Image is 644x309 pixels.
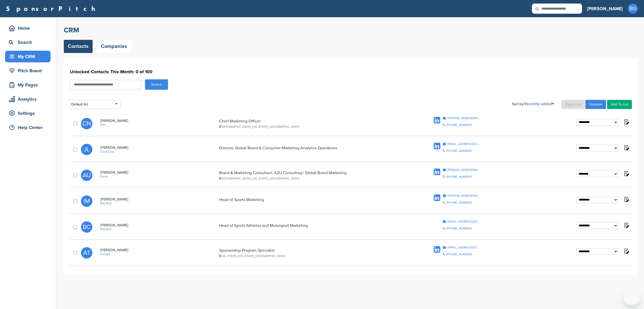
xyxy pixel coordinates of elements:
span: [PERSON_NAME] [100,248,217,252]
iframe: Button to launch messaging window [624,289,640,305]
a: Coca-Cola [100,150,217,153]
div: [EMAIL_ADDRESS][DOMAIN_NAME] [447,220,481,223]
div: [PHONE_NUMBER] [446,175,472,178]
img: Notes [623,196,629,203]
a: [PERSON_NAME] [587,3,623,14]
span: CN [81,118,92,129]
div: Sort by: [512,102,554,106]
span: [PERSON_NAME] [100,197,217,202]
div: [PERSON_NAME][EMAIL_ADDRESS][DOMAIN_NAME] [447,117,481,120]
div: Settings [8,109,51,118]
div: [EMAIL_ADDRESS][DOMAIN_NAME] [447,142,481,146]
a: Settings [5,107,51,119]
a: My CRM [5,51,51,62]
h2: CRM [64,26,638,35]
div: Pitch Board [8,66,51,75]
a: Analytics [5,93,51,105]
div: Search [8,38,51,47]
a: Remove [586,100,606,109]
div: Director, Global Brand & Consumer Marketing Analytics Operations [219,146,402,153]
div: Brand & Marketing Consultant, AZU Consulting | Global Brand Marketing [219,170,402,180]
div: Analytics [8,95,51,104]
a: My Pages [5,79,51,91]
div: My CRM [8,52,51,61]
div: [PHONE_NUMBER] [446,149,472,152]
a: Red Bull [100,227,217,231]
span: BC [81,221,92,233]
div: [PHONE_NUMBER] [446,253,472,256]
a: Add To List [607,100,632,109]
a: Red Bull [100,202,217,205]
a: SponsorPitch [6,5,98,12]
a: Pitch Board [5,65,51,77]
div: Help Center [8,123,51,132]
a: Export List [562,100,586,109]
a: Recently added [524,101,554,106]
img: Notes [623,248,629,254]
div: Chief Marketing Officer [219,119,402,129]
a: DHL [100,123,217,126]
div: Sponsorship Program Specialist [219,248,402,258]
div: [PHONE_NUMBER] [446,227,472,230]
span: [PERSON_NAME] [100,170,217,175]
div: Default list [70,100,120,109]
div: [EMAIL_ADDRESS][DOMAIN_NAME] [447,246,481,249]
h3: [PERSON_NAME] [587,5,623,12]
a: Home [5,22,51,34]
div: My Pages [8,80,51,89]
span: [PERSON_NAME] [100,223,217,227]
span: [PERSON_NAME] [100,119,217,123]
span: AU [81,170,92,181]
a: Help Center [5,122,51,133]
div: Head of Sports Athletes and Motorsport Marketing [219,223,402,231]
div: [US_STATE], [US_STATE], [GEOGRAPHIC_DATA] [219,254,402,258]
a: Companies [97,40,131,53]
img: Notes [623,119,629,125]
span: AT [81,247,92,259]
a: Contacts [64,40,93,53]
span: JL [81,144,92,155]
div: Head of Sports Marketing [219,197,402,205]
span: IM [81,195,92,207]
img: Notes [623,170,629,177]
h1: Unlocked Contacts This Month: 0 of 100 [70,67,632,76]
a: Google [100,252,217,256]
button: Search [145,79,168,90]
div: [GEOGRAPHIC_DATA], [US_STATE], [GEOGRAPHIC_DATA] [219,125,402,129]
div: Home [8,24,51,33]
span: BG [628,4,638,14]
div: [PHONE_NUMBER] [446,123,472,126]
img: Notes [623,144,629,151]
img: Notes [623,222,629,228]
div: [GEOGRAPHIC_DATA], [US_STATE], [GEOGRAPHIC_DATA] [219,177,402,180]
a: Search [5,37,51,48]
div: [PHONE_NUMBER] [446,201,472,204]
span: [PERSON_NAME] [100,146,217,150]
div: [PERSON_NAME][EMAIL_ADDRESS][PERSON_NAME][DOMAIN_NAME] [447,194,481,197]
a: Puma [100,175,217,178]
div: [PERSON_NAME][EMAIL_ADDRESS][PERSON_NAME][DOMAIN_NAME] [447,168,481,171]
